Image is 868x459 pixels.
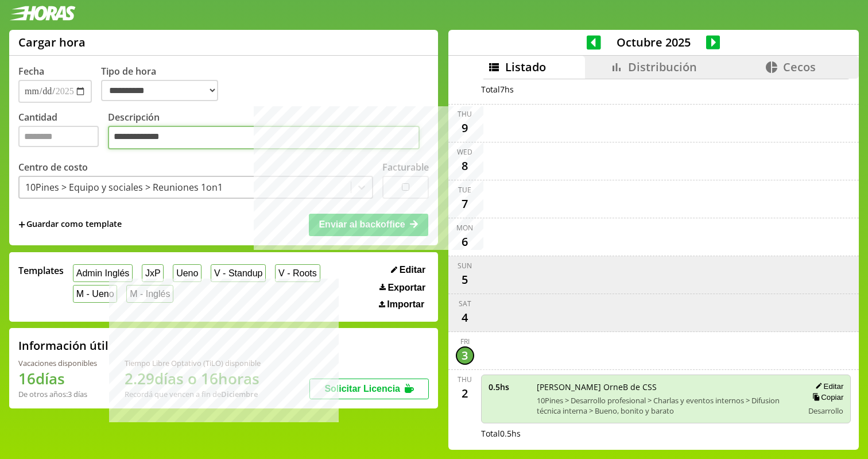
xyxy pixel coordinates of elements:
[211,264,266,282] button: V - Standup
[101,80,218,101] select: Tipo de hora
[457,147,472,157] div: Wed
[309,214,428,236] button: Enviar al backoffice
[18,111,108,153] label: Cantidad
[809,392,843,402] button: Copiar
[456,195,474,213] div: 7
[142,264,164,282] button: JxP
[400,265,425,275] span: Editar
[458,185,471,195] div: Tue
[601,34,706,50] span: Octubre 2025
[108,111,429,153] label: Descripción
[376,282,429,294] button: Exportar
[382,161,429,173] label: Facturable
[456,119,474,137] div: 9
[481,84,851,95] div: Total 7 hs
[125,389,261,399] div: Recordá que vencen a fin de
[18,218,25,231] span: +
[18,389,97,399] div: De otros años: 3 días
[173,264,201,282] button: Ueno
[73,264,133,282] button: Admin Inglés
[309,379,429,399] button: Solicitar Licencia
[456,271,474,289] div: 5
[460,337,470,346] div: Fri
[783,59,816,75] span: Cecos
[221,389,258,399] b: Diciembre
[537,381,796,392] span: [PERSON_NAME] OrneB de CSS
[18,161,88,173] label: Centro de costo
[73,285,117,303] button: M - Ueno
[108,126,420,150] textarea: Descripción
[387,264,429,276] button: Editar
[481,428,851,439] div: Total 0.5 hs
[18,126,99,147] input: Cantidad
[458,109,472,119] div: Thu
[456,157,474,175] div: 8
[812,381,843,391] button: Editar
[25,181,223,194] div: 10Pines > Equipo y sociales > Reuniones 1on1
[9,6,76,21] img: logotipo
[808,406,843,416] span: Desarrollo
[324,384,400,394] span: Solicitar Licencia
[125,368,261,389] h1: 2.29 días o 16 horas
[275,264,320,282] button: V - Roots
[458,261,472,271] div: Sun
[456,233,474,251] div: 6
[18,34,86,50] h1: Cargar hora
[458,375,472,384] div: Thu
[628,59,697,75] span: Distribución
[18,368,97,389] h1: 16 días
[489,381,529,392] span: 0.5 hs
[18,218,122,231] span: +Guardar como template
[101,65,227,103] label: Tipo de hora
[448,79,859,449] div: scrollable content
[456,308,474,327] div: 4
[18,358,97,368] div: Vacaciones disponibles
[126,285,173,303] button: M - Inglés
[387,299,424,310] span: Importar
[456,384,474,403] div: 2
[319,219,405,229] span: Enviar al backoffice
[18,338,108,353] h2: Información útil
[505,59,546,75] span: Listado
[18,65,44,78] label: Fecha
[459,299,471,308] div: Sat
[456,223,473,233] div: Mon
[125,358,261,368] div: Tiempo Libre Optativo (TiLO) disponible
[456,346,474,365] div: 3
[537,395,796,416] span: 10Pines > Desarrollo profesional > Charlas y eventos internos > Difusion técnica interna > Bueno,...
[18,264,64,277] span: Templates
[387,283,425,293] span: Exportar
